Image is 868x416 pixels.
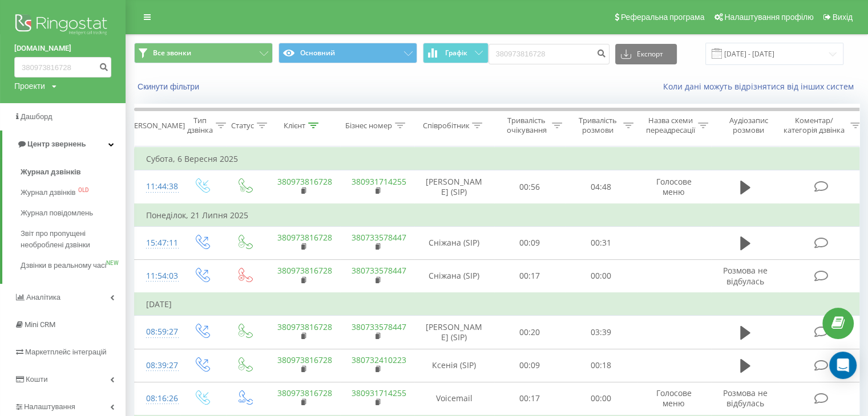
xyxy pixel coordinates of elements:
div: 15:47:11 [146,232,169,254]
span: Журнал дзвінків [21,166,81,178]
span: Дзвінки в реальному часі [21,260,106,271]
td: 00:00 [566,259,637,293]
a: Журнал дзвінків [21,162,126,182]
a: 380733578447 [352,321,406,332]
div: 08:39:27 [146,354,169,377]
span: Вихід [833,13,853,22]
a: 380973816728 [277,321,332,332]
button: Експорт [615,44,677,64]
td: 03:39 [566,316,637,349]
td: 00:20 [494,316,566,349]
span: Журнал дзвінків [21,187,75,198]
a: 380931714255 [352,176,406,187]
a: Коли дані можуть відрізнятися вiд інших систем [663,81,859,92]
a: [DOMAIN_NAME] [14,43,111,54]
span: Графік [445,49,467,57]
td: Ксенія (SIP) [414,349,494,382]
td: 00:09 [494,349,566,382]
td: Голосове меню [637,382,711,415]
td: 00:09 [494,226,566,259]
td: [PERSON_NAME] (SIP) [414,316,494,349]
span: Аналiтика [26,293,60,301]
span: Дашборд [21,112,53,121]
span: Журнал повідомлень [21,207,93,219]
a: Журнал дзвінківOLD [21,182,126,203]
input: Пошук за номером [14,57,111,78]
td: Сніжана (SIP) [414,226,494,259]
div: 11:44:38 [146,176,169,198]
button: Скинути фільтри [134,81,205,92]
td: [DATE] [135,293,865,316]
div: [PERSON_NAME] [127,121,185,130]
span: Маркетплейс інтеграцій [25,348,107,356]
input: Пошук за номером [488,44,609,64]
td: Голосове меню [637,170,711,204]
button: Основний [278,43,417,63]
span: Звіт про пропущені необроблені дзвінки [21,228,120,251]
td: 04:48 [566,170,637,204]
td: Субота, 6 Вересня 2025 [135,148,865,170]
div: Статус [231,121,254,130]
td: 00:17 [494,382,566,415]
td: Voicemail [414,382,494,415]
span: Налаштування [24,402,75,411]
div: Тип дзвінка [187,116,213,135]
a: 380733578447 [352,232,406,243]
a: Журнал повідомлень [21,203,126,223]
td: 00:18 [566,349,637,382]
td: 00:17 [494,259,566,293]
span: Центр звернень [27,140,86,148]
a: 380973816728 [277,232,332,243]
button: Все звонки [134,43,273,63]
span: Mini CRM [25,320,55,329]
td: 00:56 [494,170,566,204]
a: 380973816728 [277,176,332,187]
a: 380973816728 [277,354,332,365]
div: 08:59:27 [146,321,169,343]
a: Дзвінки в реальному часіNEW [21,255,126,276]
div: Співробітник [422,121,469,130]
a: 380931714255 [352,388,406,398]
span: Розмова не відбулась [723,388,768,409]
td: 00:31 [566,226,637,259]
div: 11:54:03 [146,265,169,287]
span: Все звонки [153,48,191,58]
td: Понеділок, 21 Липня 2025 [135,204,865,227]
a: 380733578447 [352,265,406,276]
div: Коментар/категорія дзвінка [781,116,847,135]
button: Графік [423,43,488,63]
div: Бізнес номер [345,121,392,130]
div: Аудіозапис розмови [721,116,776,135]
div: Open Intercom Messenger [829,352,857,379]
div: Тривалість розмови [575,116,620,135]
span: Налаштування профілю [724,13,813,22]
td: 00:00 [566,382,637,415]
a: Звіт про пропущені необроблені дзвінки [21,223,126,255]
div: Клієнт [284,121,305,130]
td: [PERSON_NAME] (SIP) [414,170,494,204]
div: Проекти [14,80,45,92]
span: Реферальна програма [621,13,705,22]
td: Сніжана (SIP) [414,259,494,293]
div: Назва схеми переадресації [646,116,695,135]
span: Кошти [26,375,47,384]
a: 380973816728 [277,265,332,276]
div: Тривалість очікування [504,116,549,135]
a: Центр звернень [2,130,126,158]
a: 380973816728 [277,388,332,398]
div: 08:16:26 [146,388,169,410]
span: Розмова не відбулась [723,265,768,286]
img: Ringostat logo [14,11,111,40]
a: 380732410223 [352,354,406,365]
